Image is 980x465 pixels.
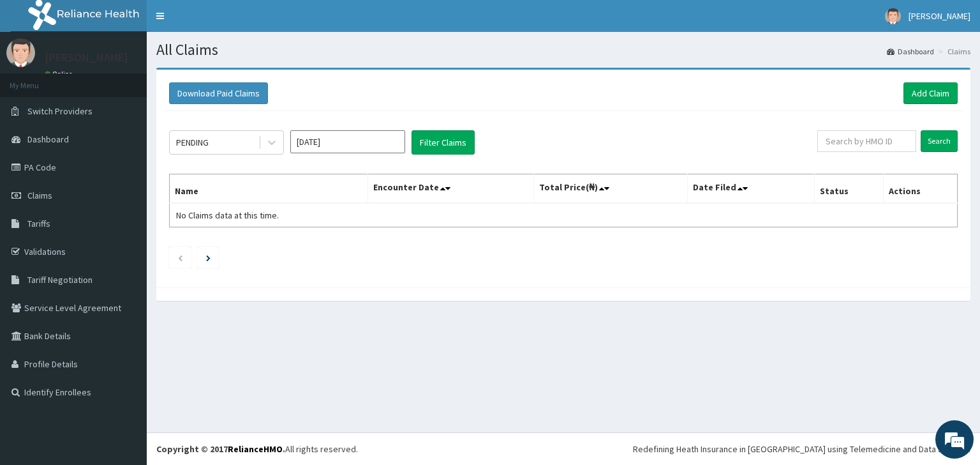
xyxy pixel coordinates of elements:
[935,46,970,57] li: Claims
[147,432,980,465] footer: All rights reserved.
[6,38,35,67] img: User Image
[176,210,279,221] span: No Claims data at this time.
[885,8,901,24] img: User Image
[27,274,93,286] span: Tariff Negotiation
[883,174,957,204] th: Actions
[909,10,970,22] span: [PERSON_NAME]
[27,133,69,145] span: Dashboard
[534,174,688,204] th: Total Price(₦)
[368,174,534,204] th: Encounter Date
[27,190,52,201] span: Claims
[633,443,970,455] div: Redefining Heath Insurance in [GEOGRAPHIC_DATA] using Telemedicine and Data Science!
[228,443,283,455] a: RelianceHMO
[169,82,268,104] button: Download Paid Claims
[176,136,209,149] div: PENDING
[177,252,183,263] a: Previous page
[27,218,50,229] span: Tariffs
[688,174,815,204] th: Date Filed
[290,130,405,153] input: Select Month and Year
[887,46,934,57] a: Dashboard
[412,130,475,155] button: Filter Claims
[903,82,958,104] a: Add Claim
[45,70,75,79] a: Online
[170,174,368,204] th: Name
[206,252,211,263] a: Next page
[817,130,916,152] input: Search by HMO ID
[45,52,128,63] p: [PERSON_NAME]
[27,105,93,117] span: Switch Providers
[156,443,285,455] strong: Copyright © 2017 .
[156,42,970,58] h1: All Claims
[815,174,883,204] th: Status
[921,130,958,152] input: Search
